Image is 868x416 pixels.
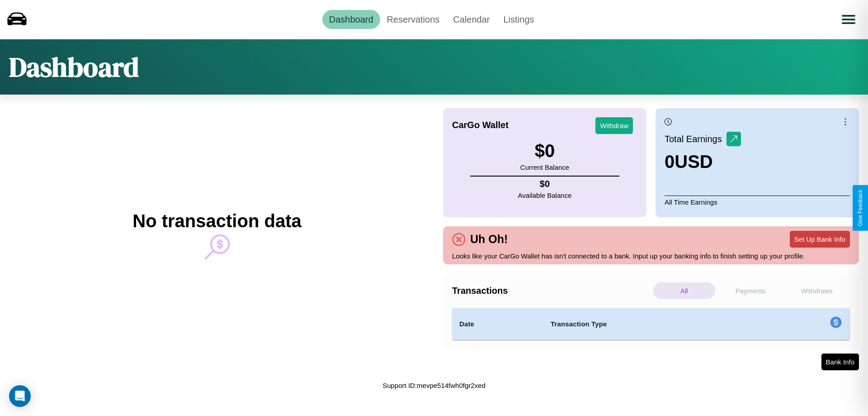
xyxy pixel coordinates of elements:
[446,10,496,29] a: Calendar
[380,10,447,29] a: Reservations
[790,231,850,248] button: Set Up Bank Info
[520,141,569,161] h3: $ 0
[322,10,380,29] a: Dashboard
[452,286,651,296] h4: Transactions
[520,161,569,173] p: Current Balance
[665,152,741,172] h3: 0 USD
[653,282,715,299] p: All
[595,117,633,134] button: Withdraw
[452,250,850,262] p: Looks like your CarGo Wallet has isn't connected to a bank. Input up your banking info to finish ...
[9,48,139,86] h1: Dashboard
[496,10,541,29] a: Listings
[551,319,756,330] h4: Transaction Type
[382,379,486,392] p: Support ID: mevpe514fwh0fgr2xed
[466,233,512,246] h4: Uh Oh!
[518,179,572,189] h4: $ 0
[720,282,782,299] p: Payments
[821,354,859,370] button: Bank Info
[665,196,850,208] p: All Time Earnings
[452,308,850,340] table: simple table
[857,190,863,226] div: Give Feedback
[132,211,301,231] h2: No transaction data
[665,131,726,147] p: Total Earnings
[9,385,31,407] div: Open Intercom Messenger
[836,7,861,32] button: Open menu
[452,120,509,130] h4: CarGo Wallet
[518,189,572,201] p: Available Balance
[459,319,536,330] h4: Date
[786,282,848,299] p: Withdraws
